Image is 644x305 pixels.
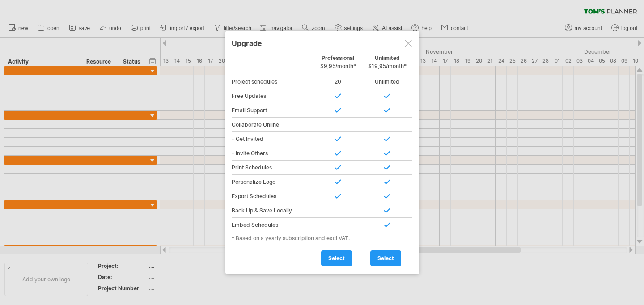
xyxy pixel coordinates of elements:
div: Unlimited [363,75,412,89]
div: Upgrade [232,35,413,51]
span: select [328,255,345,262]
div: Free Updates [232,89,314,103]
a: select [370,250,401,266]
div: - Invite Others [232,146,314,161]
div: Personalize Logo [232,175,314,189]
a: select [321,250,352,266]
div: Print Schedules [232,161,314,175]
div: Email Support [232,103,314,118]
div: 20 [314,75,363,89]
div: Unlimited [363,55,412,74]
div: - Get Invited [232,132,314,146]
div: * Based on a yearly subscription and excl VAT. [232,235,413,241]
span: $9,95/month* [320,63,356,69]
div: Embed Schedules [232,218,314,232]
div: Back Up & Save Locally [232,203,314,218]
div: Collaborate Online [232,118,314,132]
div: Export Schedules [232,189,314,203]
span: select [377,255,394,262]
div: Professional [314,55,363,74]
span: $19,95/month* [368,63,407,69]
div: Project schedules [232,75,314,89]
